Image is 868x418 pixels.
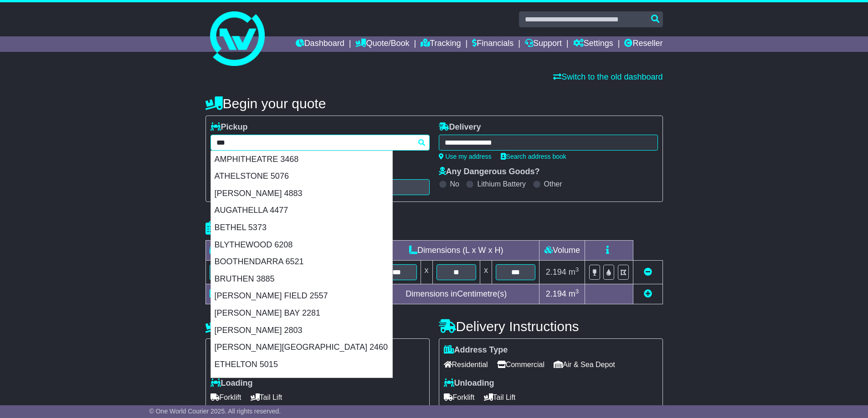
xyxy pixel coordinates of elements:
[501,153,566,160] a: Search address book
[251,390,282,404] span: Tail Lift
[211,356,392,373] div: ETHELTON 5015
[211,168,392,185] div: ATHELSTONE 5076
[211,185,392,202] div: [PERSON_NAME] 4883
[211,339,392,356] div: [PERSON_NAME][GEOGRAPHIC_DATA] 2460
[211,378,253,388] label: Loading
[544,180,562,188] label: Other
[444,378,494,388] label: Unloading
[539,241,585,261] td: Volume
[644,267,652,277] a: Remove this item
[205,319,430,334] h4: Pickup Instructions
[444,358,488,372] span: Residential
[575,266,579,273] sup: 3
[575,288,579,295] sup: 3
[211,237,392,254] div: BLYTHEWOOD 6208
[644,289,652,298] a: Add new item
[373,284,539,304] td: Dimensions in Centimetre(s)
[472,36,514,52] a: Financials
[205,96,663,111] h4: Begin your quote
[497,358,544,372] span: Commercial
[421,261,432,284] td: x
[211,373,392,390] div: GREAT SOUTHERN 3685
[484,390,516,404] span: Tail Lift
[480,261,492,284] td: x
[439,122,481,132] label: Delivery
[211,253,392,271] div: BOOTHENDARRA 6521
[569,289,579,298] span: m
[205,241,282,261] td: Type
[149,408,281,415] span: © One World Courier 2025. All rights reserved.
[450,180,459,188] label: No
[439,319,663,334] h4: Delivery Instructions
[525,36,562,52] a: Support
[439,167,540,177] label: Any Dangerous Goods?
[546,267,566,277] span: 2.194
[296,36,344,52] a: Dashboard
[546,289,566,298] span: 2.194
[554,358,615,372] span: Air & Sea Depot
[444,390,475,404] span: Forklift
[553,72,663,81] a: Switch to the old dashboard
[211,322,392,339] div: [PERSON_NAME] 2803
[211,219,392,237] div: BETHEL 5373
[211,390,241,404] span: Forklift
[569,267,579,277] span: m
[211,122,248,132] label: Pickup
[211,151,392,168] div: AMPHITHEATRE 3468
[624,36,663,52] a: Reseller
[421,36,461,52] a: Tracking
[211,287,392,305] div: [PERSON_NAME] FIELD 2557
[444,345,508,355] label: Address Type
[211,305,392,322] div: [PERSON_NAME] BAY 2281
[205,284,282,304] td: Total
[205,221,320,236] h4: Package details |
[373,241,539,261] td: Dimensions (L x W x H)
[355,36,409,52] a: Quote/Book
[211,202,392,219] div: AUGATHELLA 4477
[477,180,526,188] label: Lithium Battery
[439,153,492,160] a: Use my address
[573,36,613,52] a: Settings
[211,271,392,288] div: BRUTHEN 3885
